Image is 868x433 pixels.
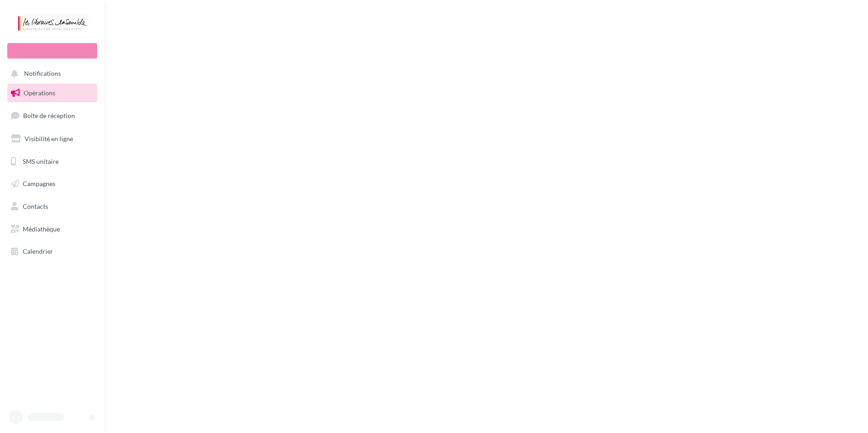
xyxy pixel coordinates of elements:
[24,89,55,97] span: Opérations
[5,84,99,103] a: Opérations
[24,70,61,78] span: Notifications
[7,43,97,59] div: Nouvelle campagne
[23,225,60,233] span: Médiathèque
[5,197,99,216] a: Contacts
[23,112,75,119] span: Boîte de réception
[23,247,53,255] span: Calendrier
[23,157,59,165] span: SMS unitaire
[5,106,99,125] a: Boîte de réception
[23,180,55,187] span: Campagnes
[5,242,99,261] a: Calendrier
[23,202,48,210] span: Contacts
[5,220,99,239] a: Médiathèque
[5,129,99,148] a: Visibilité en ligne
[5,174,99,193] a: Campagnes
[5,152,99,171] a: SMS unitaire
[25,135,73,143] span: Visibilité en ligne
